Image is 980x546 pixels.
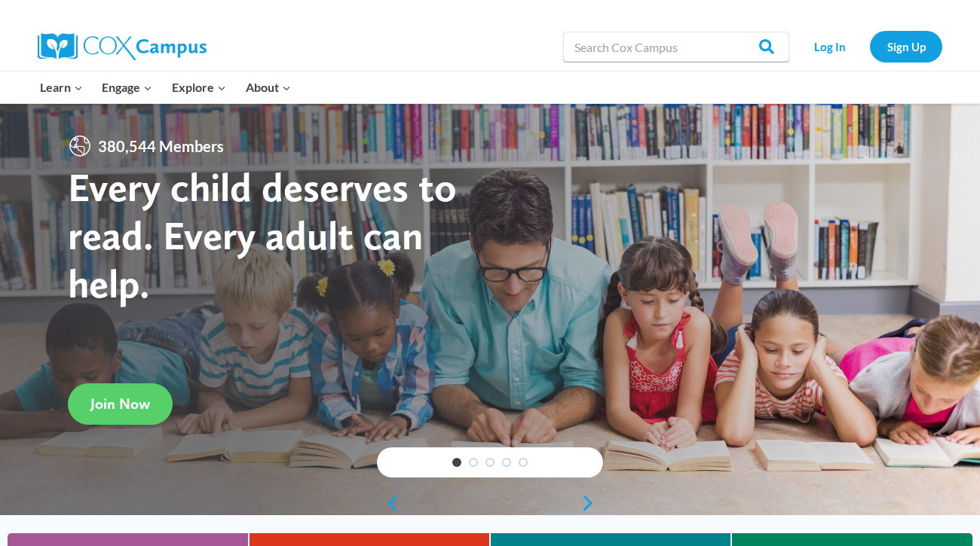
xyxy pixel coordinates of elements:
[38,33,207,60] img: Cox Campus
[502,458,511,467] a: 4
[519,458,528,467] a: 5
[40,78,83,97] span: Learn
[377,488,603,518] div: content slider buttons
[563,32,789,62] input: Search Cox Campus
[377,494,400,512] a: previous
[90,395,150,413] span: Join Now
[469,458,478,467] a: 2
[580,494,603,512] a: next
[485,458,495,467] a: 3
[797,31,942,62] nav: Secondary Navigation
[870,31,942,62] a: Sign Up
[246,78,291,97] span: About
[172,78,226,97] span: Explore
[452,458,461,467] a: 1
[797,31,862,62] a: Log In
[68,163,457,307] strong: Every child deserves to read. Every adult can help.
[92,134,230,158] span: 380,544 Members
[68,383,173,425] a: Join Now
[30,72,300,103] nav: Primary Navigation
[102,78,152,97] span: Engage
